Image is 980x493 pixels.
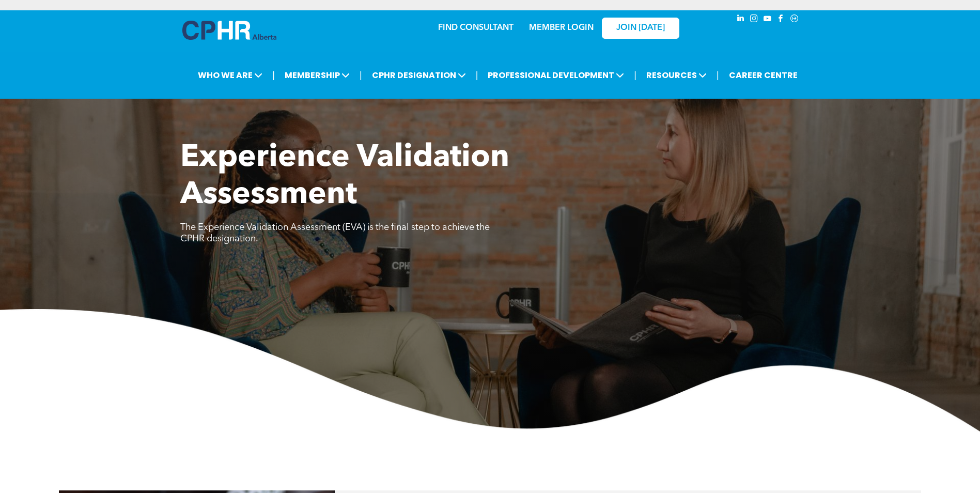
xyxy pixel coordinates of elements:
[476,65,478,86] li: |
[717,65,719,86] li: |
[182,21,276,40] img: A blue and white logo for cp alberta
[749,13,760,27] a: instagram
[762,13,773,27] a: youtube
[634,65,636,86] li: |
[485,66,627,85] span: PROFESSIONAL DEVELOPMENT
[602,18,679,39] a: JOIN [DATE]
[643,66,710,85] span: RESOURCES
[272,65,275,86] li: |
[616,23,665,33] span: JOIN [DATE]
[369,66,469,85] span: CPHR DESIGNATION
[775,13,787,27] a: facebook
[529,24,594,32] a: MEMBER LOGIN
[180,143,509,211] span: Experience Validation Assessment
[195,66,266,85] span: WHO WE ARE
[360,65,362,86] li: |
[282,66,353,85] span: MEMBERSHIP
[438,24,514,32] a: FIND CONSULTANT
[735,13,746,27] a: linkedin
[789,13,800,27] a: Social network
[180,223,490,243] span: The Experience Validation Assessment (EVA) is the final step to achieve the CPHR designation.
[726,66,801,85] a: CAREER CENTRE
